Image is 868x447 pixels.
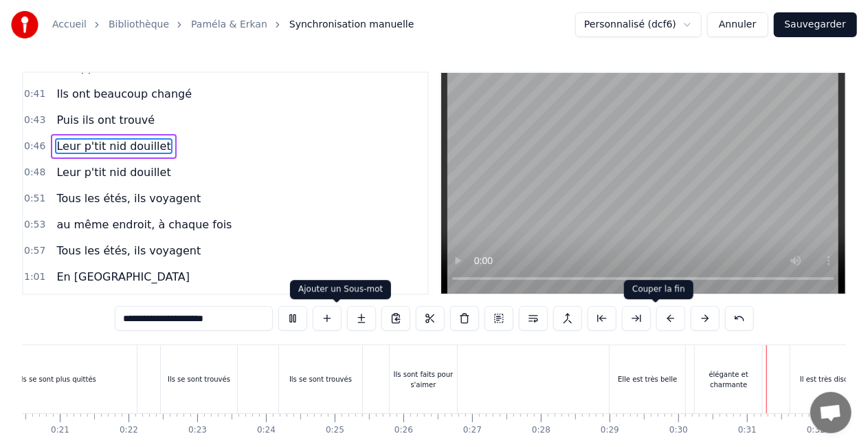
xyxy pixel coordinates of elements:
[695,369,762,390] div: élégante et charmante
[624,280,693,299] div: Couper la fin
[289,374,352,384] div: Ils se sont trouvés
[289,18,414,32] span: Synchronisation manuelle
[52,18,414,32] nav: breadcrumb
[390,369,457,390] div: Ils sont faits pour s'aimer
[109,18,169,32] a: Bibliothèque
[257,425,276,436] div: 0:24
[55,217,233,232] span: au même endroit, à chaque fois
[55,138,172,154] span: Leur p'tit nid douillet
[800,374,858,384] div: Il est très discret
[188,425,207,436] div: 0:23
[24,87,45,101] span: 0:41
[810,392,852,433] a: Ouvrir le chat
[51,425,69,436] div: 0:21
[55,86,193,102] span: Ils ont beaucoup changé
[52,18,87,32] a: Accueil
[394,425,413,436] div: 0:26
[463,425,482,436] div: 0:27
[55,269,191,285] span: En [GEOGRAPHIC_DATA]
[168,374,230,384] div: Ils se sont trouvés
[11,11,38,39] img: youka
[738,425,757,436] div: 0:31
[24,218,45,232] span: 0:53
[120,425,138,436] div: 0:22
[707,12,768,37] button: Annuler
[191,18,267,32] a: Paméla & Erkan
[290,280,391,299] div: Ajouter un Sous-mot
[24,113,45,127] span: 0:43
[669,425,688,436] div: 0:30
[24,140,45,153] span: 0:46
[24,244,45,258] span: 0:57
[774,12,857,37] button: Sauvegarder
[55,164,172,180] span: Leur p'tit nid douillet
[55,112,156,128] span: Puis ils ont trouvé
[55,243,202,259] span: Tous les étés, ils voyagent
[326,425,344,436] div: 0:25
[24,270,45,284] span: 1:01
[532,425,550,436] div: 0:28
[618,374,677,384] div: Elle est très belle
[807,425,825,436] div: 0:32
[55,190,202,206] span: Tous les étés, ils voyagent
[24,166,45,179] span: 0:48
[24,192,45,206] span: 0:51
[601,425,619,436] div: 0:29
